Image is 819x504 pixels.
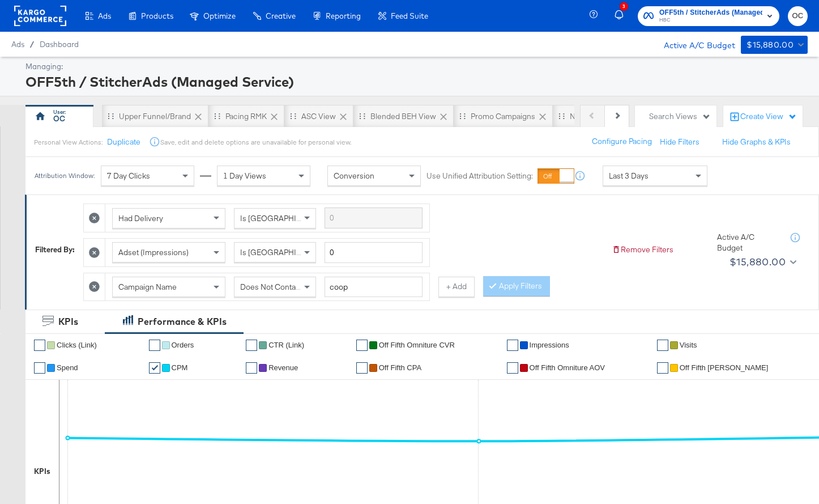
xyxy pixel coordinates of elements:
[107,171,150,181] span: 7 Day Clicks
[172,363,188,372] span: CPM
[325,242,423,263] input: Enter a number
[652,36,735,53] div: Active A/C Budget
[370,111,436,122] div: Blended BEH View
[223,171,266,181] span: 1 Day Views
[118,247,189,257] span: Adset (Impressions)
[530,363,605,372] span: Off Fifth Omniture AOV
[301,111,336,122] div: ASC View
[356,340,368,351] a: ✔
[149,340,160,351] a: ✔
[722,137,791,147] button: Hide Graphs & KPIs
[98,11,111,20] span: Ads
[40,40,79,49] a: Dashboard
[225,111,267,122] div: Pacing RMK
[290,113,296,119] div: Drag to reorder tab
[34,138,103,147] div: Personal View Actions:
[530,341,569,349] span: Impressions
[558,113,565,119] div: Drag to reorder tab
[325,277,423,298] input: Enter a search term
[620,2,628,11] div: 3
[53,113,65,124] div: OC
[570,111,652,122] div: NEW O5 Weekly Report
[325,207,423,228] input: Enter a search term
[680,363,769,372] span: Off Fifth [PERSON_NAME]
[657,340,668,351] a: ✔
[609,171,649,181] span: Last 3 Days
[326,11,361,20] span: Reporting
[57,363,78,372] span: Spend
[741,36,808,54] button: $15,880.00
[149,362,160,374] a: ✔
[334,171,374,181] span: Conversion
[119,111,191,122] div: Upper Funnel/Brand
[266,11,296,20] span: Creative
[138,315,227,328] div: Performance & KPIs
[612,244,673,255] button: Remove Filters
[359,113,365,119] div: Drag to reorder tab
[240,247,327,257] span: Is [GEOGRAPHIC_DATA]
[34,172,95,180] div: Attribution Window:
[584,132,660,152] button: Configure Pacing
[356,362,368,374] a: ✔
[660,137,699,147] button: Hide Filters
[613,5,632,27] button: 3
[717,232,779,253] div: Active A/C Budget
[240,282,302,292] span: Does Not Contain
[507,340,518,351] a: ✔
[34,362,45,374] a: ✔
[11,40,24,49] span: Ads
[657,362,668,374] a: ✔
[740,111,797,122] div: Create View
[730,253,786,270] div: $15,880.00
[58,315,78,328] div: KPIs
[108,113,114,119] div: Drag to reorder tab
[35,244,75,255] div: Filtered By:
[680,341,697,349] span: Visits
[203,11,236,20] span: Optimize
[638,6,779,26] button: OFF5th / StitcherAds (Managed Service)HBC
[391,11,428,20] span: Feed Suite
[107,137,140,147] button: Duplicate
[25,61,805,72] div: Managing:
[240,213,327,223] span: Is [GEOGRAPHIC_DATA]
[426,171,533,181] label: Use Unified Attribution Setting:
[118,213,163,223] span: Had Delivery
[25,72,805,91] div: OFF5th / StitcherAds (Managed Service)
[659,16,762,25] span: HBC
[34,340,45,351] a: ✔
[379,363,421,372] span: off fifth CPA
[246,362,257,374] a: ✔
[725,253,799,271] button: $15,880.00
[246,340,257,351] a: ✔
[471,111,535,122] div: Promo Campaigns
[214,113,220,119] div: Drag to reorder tab
[792,10,803,23] span: OC
[24,40,40,49] span: /
[141,11,173,20] span: Products
[788,6,808,26] button: OC
[268,341,304,349] span: CTR (Link)
[438,277,475,297] button: + Add
[57,341,97,349] span: Clicks (Link)
[379,341,455,349] span: Off Fifth Omniture CVR
[118,282,177,292] span: Campaign Name
[659,7,762,19] span: OFF5th / StitcherAds (Managed Service)
[172,341,194,349] span: Orders
[34,466,50,477] div: KPIs
[507,362,518,374] a: ✔
[160,138,351,147] div: Save, edit and delete options are unavailable for personal view.
[747,38,794,52] div: $15,880.00
[649,111,711,122] div: Search Views
[459,113,466,119] div: Drag to reorder tab
[268,363,298,372] span: Revenue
